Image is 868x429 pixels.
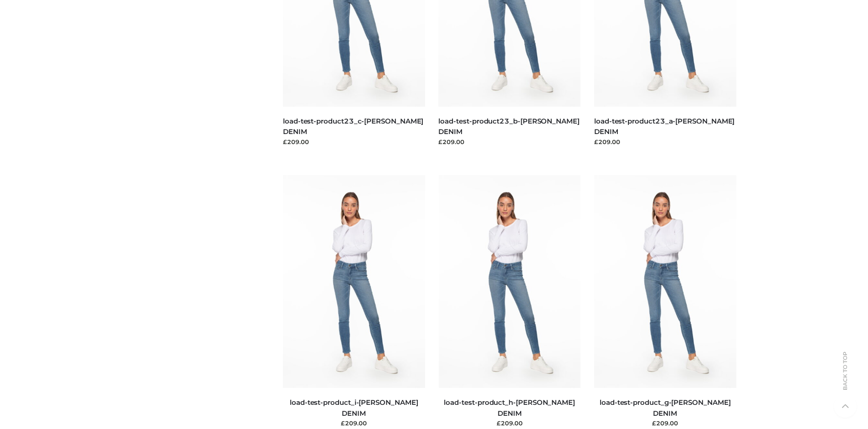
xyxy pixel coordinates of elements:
div: £209.00 [594,137,736,146]
div: £209.00 [438,137,580,146]
div: £209.00 [283,137,425,146]
bdi: 209.00 [497,419,523,427]
bdi: 209.00 [341,419,367,427]
span: £ [341,419,345,427]
a: load-test-product_g-[PERSON_NAME] DENIM [600,398,731,417]
img: load-test-product_g-PARKER SMITH DENIM [594,175,736,388]
span: Back to top [834,367,857,390]
a: load-test-product_i-[PERSON_NAME] DENIM [290,398,418,417]
a: load-test-product_h-[PERSON_NAME] DENIM [444,398,575,417]
a: load-test-product23_c-[PERSON_NAME] DENIM [283,117,423,136]
img: load-test-product_i-PARKER SMITH DENIM [283,175,425,388]
a: load-test-product23_a-[PERSON_NAME] DENIM [594,117,734,136]
span: £ [652,419,656,427]
img: load-test-product_h-PARKER SMITH DENIM [439,175,581,388]
a: load-test-product23_b-[PERSON_NAME] DENIM [438,117,579,136]
bdi: 209.00 [652,419,678,427]
span: £ [497,419,501,427]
